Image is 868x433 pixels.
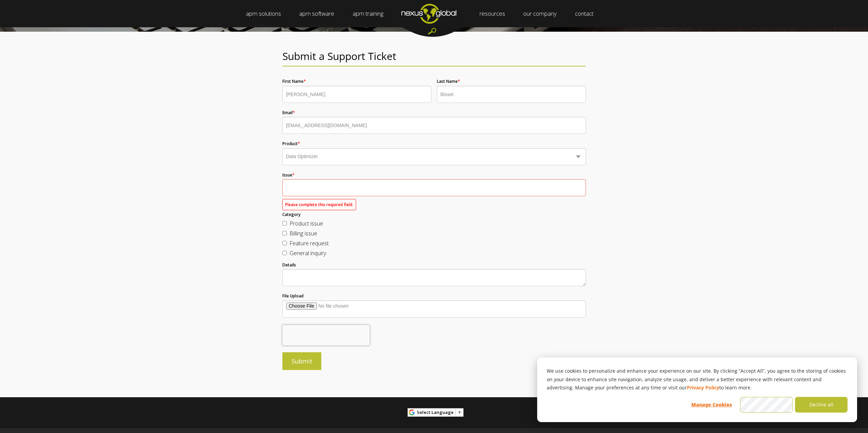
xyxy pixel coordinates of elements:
[282,78,304,84] span: First Name
[740,397,793,413] button: Accept all
[282,50,586,62] h2: Submit a Support Ticket
[282,325,370,345] iframe: reCAPTCHA
[290,239,329,247] span: Feature request
[282,141,298,146] span: Product
[547,367,848,392] p: We use cookies to personalize and enhance your experience on our site. By clicking “Accept All”, ...
[437,78,458,84] span: Last Name
[282,231,287,235] input: Billing issue
[282,221,287,226] input: Product issue
[282,212,300,217] span: Category
[290,230,317,237] span: Billing issue
[282,352,321,370] input: Submit
[685,397,738,413] button: Manage Cookies
[537,357,857,422] div: Cookie banner
[455,409,456,415] span: ​
[282,251,287,255] input: General inquiry
[282,199,356,210] label: Please complete this required field.
[282,293,304,299] span: File Upload
[290,220,323,227] span: Product issue
[417,407,462,418] a: Select Language​
[457,409,462,415] span: ▼
[290,249,326,257] span: General inquiry
[282,241,287,245] input: Feature request
[282,172,292,178] span: Issue
[282,110,293,115] span: Email
[795,397,848,413] button: Decline all
[417,409,454,415] span: Select Language
[687,384,719,392] a: Privacy Policy
[282,262,296,268] span: Details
